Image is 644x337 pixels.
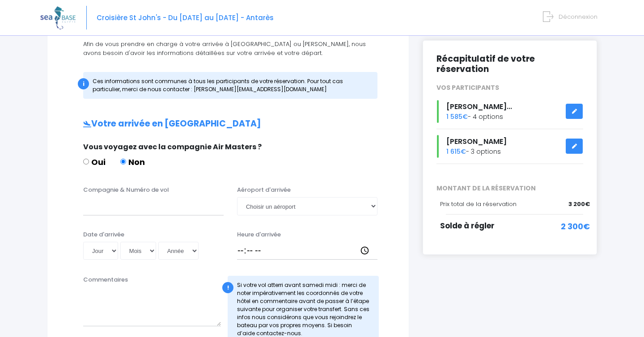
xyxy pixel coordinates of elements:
[446,101,512,112] span: [PERSON_NAME]...
[559,13,597,21] span: Déconnexion
[83,72,377,99] div: Ces informations sont communes à tous les participants de votre réservation. Pour tout cas partic...
[65,119,391,129] h2: Votre arrivée en [GEOGRAPHIC_DATA]
[120,156,145,168] label: Non
[561,220,590,232] span: 2 300€
[440,200,517,208] span: Prix total de la réservation
[83,142,262,152] span: Vous voyagez avec la compagnie Air Masters ?
[430,100,590,123] div: - 4 options
[83,275,128,284] label: Commentaires
[430,83,590,93] div: VOS PARTICIPANTS
[83,159,89,164] input: Oui
[78,78,89,89] div: i
[440,220,495,231] span: Solde à régler
[120,159,126,164] input: Non
[446,136,507,147] span: [PERSON_NAME]
[83,185,169,194] label: Compagnie & Numéro de vol
[222,282,233,293] div: !
[237,185,291,194] label: Aéroport d'arrivée
[430,135,590,158] div: - 3 options
[446,147,466,156] span: 1 615€
[446,112,468,121] span: 1 585€
[97,13,274,22] span: Croisière St John's - Du [DATE] au [DATE] - Antarès
[83,230,124,239] label: Date d'arrivée
[83,156,106,168] label: Oui
[436,54,583,75] h2: Récapitulatif de votre réservation
[65,40,391,57] p: Afin de vous prendre en charge à votre arrivée à [GEOGRAPHIC_DATA] ou [PERSON_NAME], nous avons b...
[430,184,590,193] span: MONTANT DE LA RÉSERVATION
[568,200,590,209] span: 3 200€
[237,230,281,239] label: Heure d'arrivée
